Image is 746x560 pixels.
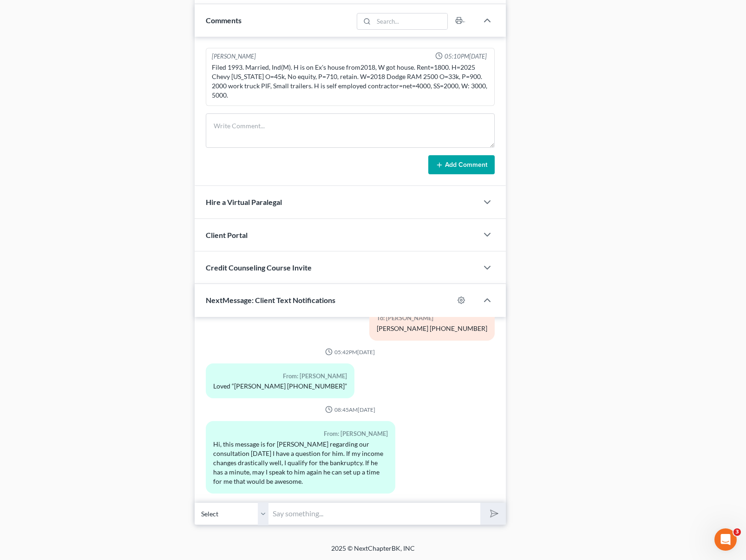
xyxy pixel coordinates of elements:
[213,428,388,439] div: From: [PERSON_NAME]
[445,52,487,61] span: 05:10PM[DATE]
[212,52,256,61] div: [PERSON_NAME]
[269,502,480,525] input: Say something...
[428,155,495,175] button: Add Comment
[206,198,282,206] span: Hire a Virtual Paralegal
[213,440,388,486] div: Hi, this message is for [PERSON_NAME] regarding our consultation [DATE] I have a question for him...
[373,13,447,29] input: Search...
[206,348,495,356] div: 05:42PM[DATE]
[206,406,495,414] div: 08:45AM[DATE]
[213,371,347,382] div: From: [PERSON_NAME]
[206,231,248,239] span: Client Portal
[212,63,489,100] div: Filed 1993. Married, Ind(M). H is on Ex's house from2018, W got house. Rent=1800. H=2025 Chevy [U...
[714,528,737,551] iframe: Intercom live chat
[206,263,312,272] span: Credit Counseling Course Invite
[733,528,741,536] span: 3
[206,296,335,304] span: NextMessage: Client Text Notifications
[206,16,242,25] span: Comments
[377,313,487,323] div: To: [PERSON_NAME]
[377,324,487,333] div: [PERSON_NAME] [PHONE_NUMBER]
[213,382,347,391] div: Loved “[PERSON_NAME] [PHONE_NUMBER]”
